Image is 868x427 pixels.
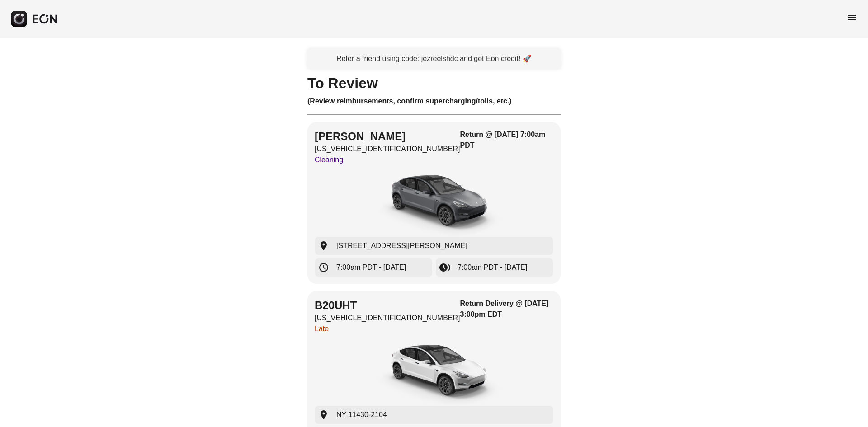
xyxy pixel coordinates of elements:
span: 7:00am PDT - [DATE] [336,262,406,273]
span: location_on [318,240,329,251]
img: car [366,338,502,406]
span: 7:00am PDT - [DATE] [458,262,527,273]
h3: Return Delivery @ [DATE] 3:00pm EDT [460,298,553,320]
span: [STREET_ADDRESS][PERSON_NAME] [336,240,467,251]
span: browse_gallery [439,262,450,273]
span: location_on [318,409,329,420]
span: schedule [318,262,329,273]
p: [US_VEHICLE_IDENTIFICATION_NUMBER] [315,313,460,324]
h3: (Review reimbursements, confirm supercharging/tolls, etc.) [307,96,561,107]
h1: To Review [307,78,561,89]
h3: Return @ [DATE] 7:00am PDT [460,129,553,151]
p: Cleaning [315,155,460,165]
span: NY 11430-2104 [336,409,387,420]
span: menu [846,12,857,23]
button: [PERSON_NAME][US_VEHICLE_IDENTIFICATION_NUMBER]CleaningReturn @ [DATE] 7:00am PDTcar[STREET_ADDRE... [307,122,561,284]
img: car [366,169,502,237]
p: [US_VEHICLE_IDENTIFICATION_NUMBER] [315,144,460,155]
a: Refer a friend using code: jezreelshdc and get Eon credit! 🚀 [307,49,561,69]
h2: B20UHT [315,298,460,313]
p: Late [315,324,460,334]
h2: [PERSON_NAME] [315,129,460,144]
